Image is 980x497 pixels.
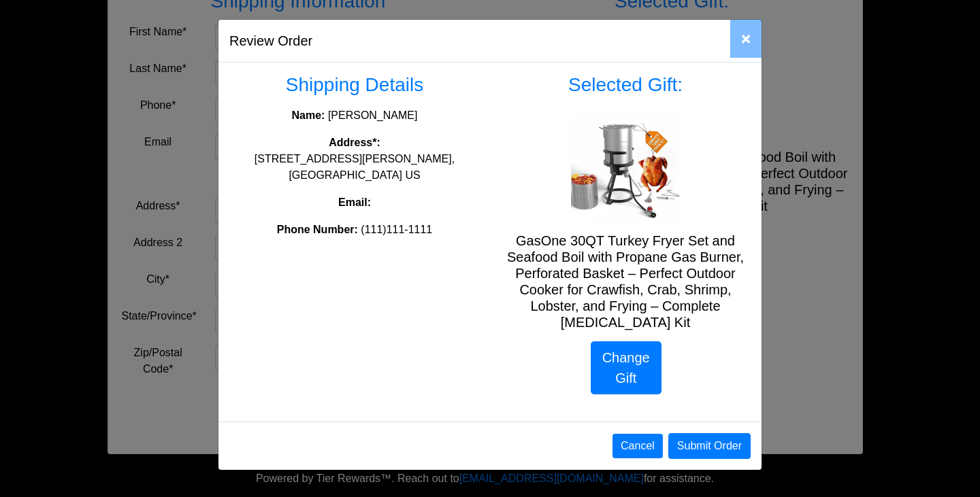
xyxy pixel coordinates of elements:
strong: Email: [338,196,371,208]
strong: Phone Number: [277,224,358,235]
a: Change Gift [591,341,661,394]
span: [PERSON_NAME] [328,109,418,121]
img: GasOne 30QT Turkey Fryer Set and Seafood Boil with Propane Gas Burner, Perforated Basket – Perfec... [571,113,680,222]
button: Close [730,20,762,58]
strong: Name: [292,109,325,121]
span: (111)111-1111 [361,224,432,235]
h3: Shipping Details [229,73,480,97]
button: Cancel [612,434,663,458]
button: Submit Order [668,433,751,459]
h5: Review Order [229,31,312,51]
span: [STREET_ADDRESS][PERSON_NAME], [GEOGRAPHIC_DATA] US [255,153,455,181]
span: × [741,29,751,48]
strong: Address*: [329,137,380,148]
h3: Selected Gift: [500,73,751,97]
h5: GasOne 30QT Turkey Fryer Set and Seafood Boil with Propane Gas Burner, Perforated Basket – Perfec... [500,233,751,330]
